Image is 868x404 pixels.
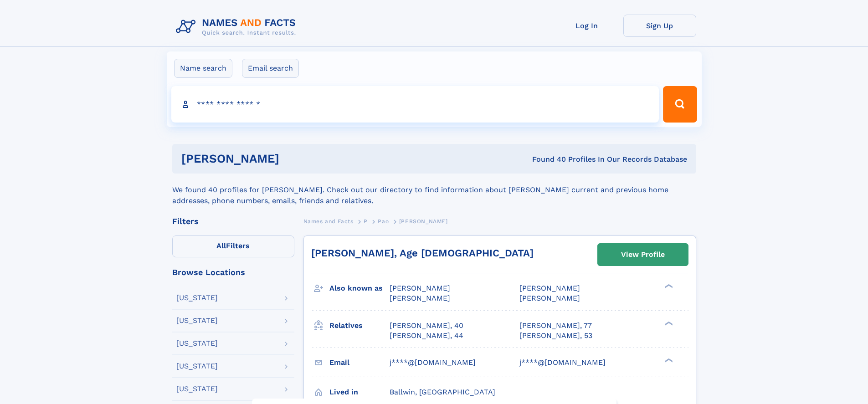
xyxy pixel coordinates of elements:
[216,241,226,250] span: All
[519,294,580,302] span: [PERSON_NAME]
[303,215,354,227] a: Names and Facts
[390,331,463,341] a: [PERSON_NAME], 44
[329,355,390,370] h3: Email
[176,294,218,302] div: [US_STATE]
[181,153,406,164] h1: [PERSON_NAME]
[176,340,218,347] div: [US_STATE]
[364,215,368,227] a: P
[519,331,592,341] a: [PERSON_NAME], 53
[663,86,697,123] button: Search Button
[519,284,580,292] span: [PERSON_NAME]
[172,235,294,257] label: Filters
[172,174,696,206] div: We found 40 profiles for [PERSON_NAME]. Check out our directory to find information about [PERSON...
[174,59,232,78] label: Name search
[176,363,218,370] div: [US_STATE]
[406,154,687,164] div: Found 40 Profiles In Our Records Database
[311,247,534,259] a: [PERSON_NAME], Age [DEMOGRAPHIC_DATA]
[598,244,688,266] a: View Profile
[329,318,390,333] h3: Relatives
[172,15,303,39] img: Logo Names and Facts
[378,215,389,227] a: Pao
[390,388,495,396] span: Ballwin, [GEOGRAPHIC_DATA]
[172,217,294,225] div: Filters
[621,244,665,265] div: View Profile
[172,268,294,276] div: Browse Locations
[663,357,673,363] div: ❯
[364,218,368,225] span: P
[519,321,592,331] a: [PERSON_NAME], 77
[176,317,218,324] div: [US_STATE]
[390,294,450,302] span: [PERSON_NAME]
[623,15,696,37] a: Sign Up
[390,321,463,331] a: [PERSON_NAME], 40
[663,283,673,289] div: ❯
[329,384,390,400] h3: Lived in
[242,59,299,78] label: Email search
[329,281,390,296] h3: Also known as
[378,218,389,225] span: Pao
[176,385,218,393] div: [US_STATE]
[550,15,623,37] a: Log In
[390,284,450,292] span: [PERSON_NAME]
[171,86,659,123] input: search input
[663,320,673,326] div: ❯
[399,218,448,225] span: [PERSON_NAME]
